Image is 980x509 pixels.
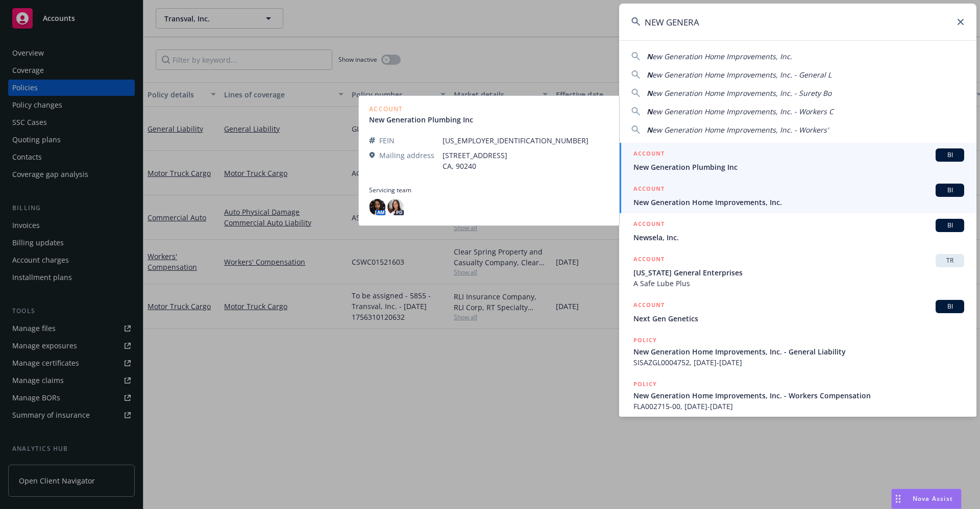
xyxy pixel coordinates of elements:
h5: ACCOUNT [633,148,665,161]
span: BI [940,186,960,195]
span: Next Gen Genetics [633,313,964,324]
h5: POLICY [633,335,657,345]
span: BI [940,150,960,160]
span: Newsela, Inc. [633,232,964,243]
span: New Generation Plumbing Inc [633,162,964,172]
span: ew Generation Home Improvements, Inc. - Workers C [652,107,834,116]
h5: POLICY [633,379,657,389]
h5: ACCOUNT [633,300,665,312]
span: FLA002715-00, [DATE]-[DATE] [633,401,964,412]
span: N [647,70,652,80]
a: POLICYNew Generation Home Improvements, Inc. - Workers CompensationFLA002715-00, [DATE]-[DATE] [619,373,976,417]
span: Nova Assist [913,494,953,503]
span: ew Generation Home Improvements, Inc. [652,52,792,61]
a: POLICYNew Generation Home Improvements, Inc. - General LiabilitySISAZGL0004752, [DATE]-[DATE] [619,329,976,373]
a: ACCOUNTBINext Gen Genetics [619,294,976,329]
h5: ACCOUNT [633,184,665,196]
div: Drag to move [892,489,904,508]
span: ew Generation Home Improvements, Inc. - Workers' [652,125,828,135]
span: TR [940,256,960,265]
span: A Safe Lube Plus [633,278,964,289]
a: ACCOUNTBINewsela, Inc. [619,213,976,248]
span: ew Generation Home Improvements, Inc. - Surety Bo [652,88,831,98]
span: N [647,107,652,116]
input: Search... [619,4,976,40]
span: BI [940,221,960,230]
button: Nova Assist [891,489,962,509]
span: N [647,88,652,98]
span: N [647,125,652,135]
h5: ACCOUNT [633,219,665,231]
span: New Generation Home Improvements, Inc. [633,197,964,208]
span: New Generation Home Improvements, Inc. - Workers Compensation [633,390,964,401]
span: N [647,52,652,61]
a: ACCOUNTBINew Generation Home Improvements, Inc. [619,178,976,213]
a: ACCOUNTBINew Generation Plumbing Inc [619,143,976,178]
span: New Generation Home Improvements, Inc. - General Liability [633,346,964,357]
span: BI [940,302,960,311]
a: ACCOUNTTR[US_STATE] General EnterprisesA Safe Lube Plus [619,248,976,294]
span: SISAZGL0004752, [DATE]-[DATE] [633,357,964,368]
span: ew Generation Home Improvements, Inc. - General L [652,70,831,80]
span: [US_STATE] General Enterprises [633,267,964,278]
h5: ACCOUNT [633,254,665,266]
